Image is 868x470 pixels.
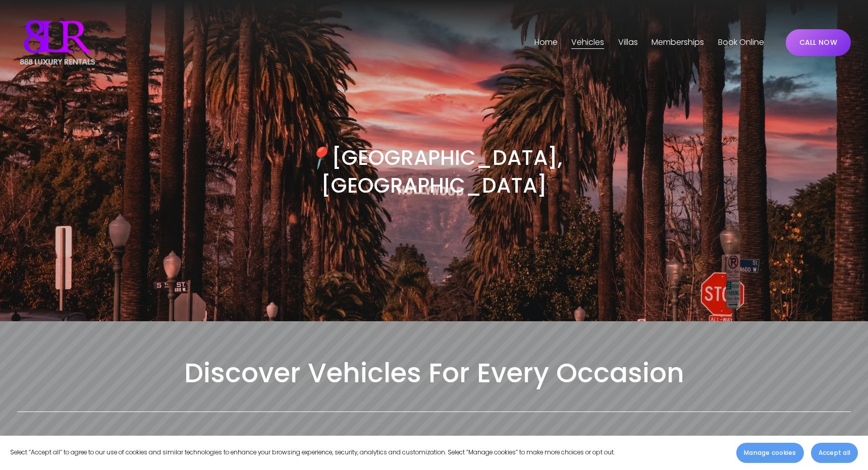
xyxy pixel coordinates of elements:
[571,34,604,50] a: folder dropdown
[652,34,704,50] a: Memberships
[811,443,858,463] button: Accept all
[819,448,850,457] span: Accept all
[17,17,98,68] img: Luxury Car &amp; Home Rentals For Every Occasion
[618,35,638,50] span: Villas
[718,34,764,50] a: Book Online
[534,34,558,50] a: Home
[736,443,803,463] button: Manage cookies
[571,35,604,50] span: Vehicles
[306,143,332,172] em: 📍
[17,356,850,390] h2: Discover Vehicles For Every Occasion
[10,447,615,458] p: Select “Accept all” to agree to our use of cookies and similar technologies to enhance your brows...
[786,29,851,56] a: CALL NOW
[618,34,638,50] a: folder dropdown
[744,448,796,457] span: Manage cookies
[226,144,642,199] h3: [GEOGRAPHIC_DATA], [GEOGRAPHIC_DATA]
